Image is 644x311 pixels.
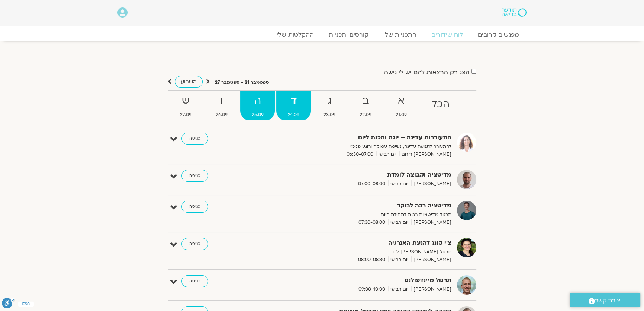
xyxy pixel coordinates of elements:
span: 22.09 [348,111,383,119]
span: יום רביעי [388,285,411,293]
p: ספטמבר 21 - ספטמבר 27 [215,79,269,86]
a: ה25.09 [240,91,275,120]
span: יום רביעי [376,150,399,158]
a: כניסה [181,170,208,182]
span: 09:00-10:00 [356,285,388,293]
strong: ה [240,92,275,109]
a: ב22.09 [348,91,383,120]
strong: א [384,92,418,109]
span: [PERSON_NAME] [411,285,451,293]
span: [PERSON_NAME] רוחם [399,150,451,158]
p: תרגול [PERSON_NAME] לבוקר [269,248,451,256]
strong: צ'י קונג להנעת האנרגיה [269,238,451,248]
a: ד24.09 [276,91,310,120]
a: א21.09 [384,91,418,120]
a: מפגשים קרובים [470,31,527,38]
strong: ב [348,92,383,109]
span: 26.09 [204,111,239,119]
span: 23.09 [312,111,347,119]
span: [PERSON_NAME] [411,219,451,226]
span: 08:00-08:30 [355,256,388,264]
a: יצירת קשר [570,293,640,307]
span: 07:30-08:00 [356,219,388,226]
strong: מדיטציה וקבוצה לומדת [269,170,451,180]
a: כניסה [181,201,208,213]
a: לוח שידורים [424,31,470,38]
span: 21.09 [384,111,418,119]
a: ג23.09 [312,91,347,120]
p: תרגול מדיטציות רכות לתחילת היום [269,211,451,219]
span: 25.09 [240,111,275,119]
span: 24.09 [276,111,310,119]
span: יצירת קשר [595,296,622,306]
span: יום רביעי [388,219,411,226]
a: כניסה [181,238,208,250]
span: [PERSON_NAME] [411,180,451,188]
span: יום רביעי [388,180,411,188]
a: ו26.09 [204,91,239,120]
span: 07:00-08:00 [355,180,388,188]
a: כניסה [181,275,208,287]
span: [PERSON_NAME] [411,256,451,264]
label: הצג רק הרצאות להם יש לי גישה [384,69,470,76]
span: 27.09 [168,111,203,119]
strong: מדיטציה רכה לבוקר [269,201,451,211]
a: ההקלטות שלי [269,31,321,38]
strong: הכל [420,96,461,113]
span: 06:30-07:00 [344,150,376,158]
strong: ד [276,92,310,109]
a: התכניות שלי [376,31,424,38]
a: הכל [420,91,461,120]
a: קורסים ותכניות [321,31,376,38]
strong: ש [168,92,203,109]
strong: תרגול מיינדפולנס [269,275,451,285]
strong: התעוררות עדינה – יוגה והכנה ליום [269,133,451,143]
strong: ו [204,92,239,109]
a: השבוע [175,76,203,88]
a: כניסה [181,133,208,145]
span: יום רביעי [388,256,411,264]
span: השבוע [181,78,197,85]
nav: Menu [117,31,527,38]
strong: ג [312,92,347,109]
p: להתעורר לתנועה עדינה, נשימה עמוקה ורוגע פנימי [269,143,451,150]
a: ש27.09 [168,91,203,120]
